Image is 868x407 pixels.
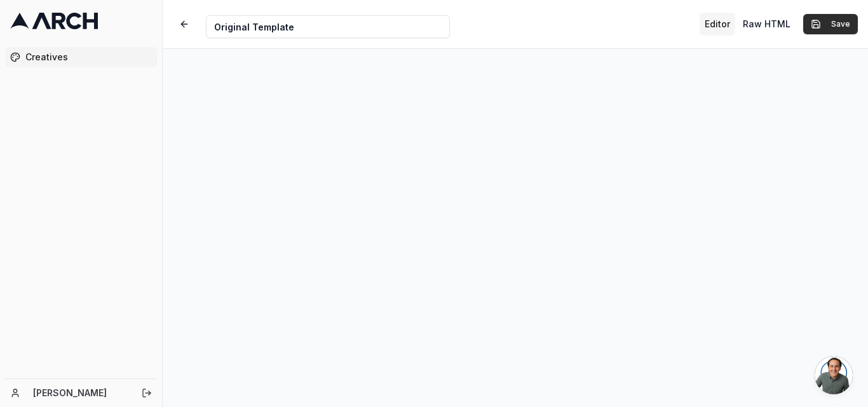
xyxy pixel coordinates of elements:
button: Save [803,14,858,34]
button: Toggle editor [700,13,735,36]
input: Internal Creative Name [206,15,450,38]
a: Creatives [5,47,157,67]
button: Toggle custom HTML [738,13,796,36]
span: Creatives [25,51,152,63]
button: Log out [138,384,156,402]
a: [PERSON_NAME] [33,387,128,399]
a: Open chat [815,356,853,394]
